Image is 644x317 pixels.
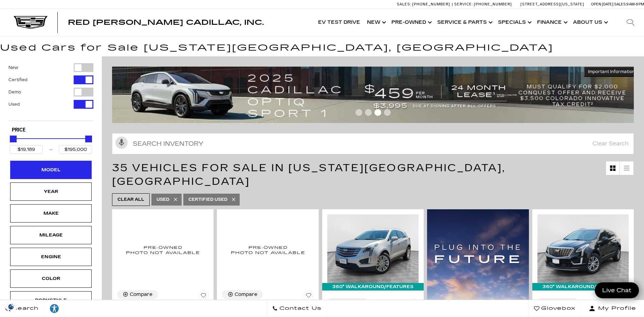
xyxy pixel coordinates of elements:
div: ColorColor [10,269,92,288]
div: Year [34,188,68,195]
span: Live Chat [599,286,635,294]
div: Price [10,133,92,154]
span: [PHONE_NUMBER] [474,2,512,6]
span: Go to slide 4 [384,109,391,116]
a: Sales: [PHONE_NUMBER] [397,2,452,6]
a: Service: [PHONE_NUMBER] [452,2,514,6]
input: Search Inventory [112,133,634,154]
label: Demo [8,89,21,95]
span: Clear All [117,195,144,204]
div: Color [34,275,68,282]
section: Click to Open Cookie Consent Modal [3,303,19,310]
div: Mileage [34,231,68,239]
label: Certified [8,76,27,83]
button: Save Vehicle [408,298,419,311]
div: Compare [235,292,257,298]
div: Engine [34,253,68,261]
label: Used [8,101,20,108]
input: Minimum [10,145,43,154]
span: Certified Used [188,195,227,204]
div: Minimum Price [10,136,17,142]
a: Specials [495,9,534,36]
a: New [364,9,388,36]
div: Compare [340,299,363,305]
button: Compare Vehicle [327,298,368,307]
div: Maximum Price [85,136,92,142]
div: Search [617,9,644,36]
img: 2018 Cadillac XT5 Premium Luxury AWD [327,214,419,283]
a: Explore your accessibility options [44,300,65,317]
a: Pre-Owned [388,9,434,36]
div: YearYear [10,182,92,201]
img: 2020 Cadillac XT4 Premium Luxury [117,214,208,285]
span: 9 AM-6 PM [626,2,644,6]
a: About Us [570,9,610,36]
span: Service: [454,2,473,6]
a: Contact Us [267,300,327,317]
span: Sales: [397,2,411,6]
span: 35 Vehicles for Sale in [US_STATE][GEOGRAPHIC_DATA], [GEOGRAPHIC_DATA] [112,162,505,188]
span: [PHONE_NUMBER] [412,2,450,6]
span: Used [157,195,169,204]
a: Red [PERSON_NAME] Cadillac, Inc. [68,19,264,26]
span: Go to slide 1 [355,109,362,116]
a: [STREET_ADDRESS][US_STATE] [520,2,584,6]
div: ModelModel [10,161,92,179]
input: Maximum [59,145,92,154]
span: Open [DATE] [591,2,613,6]
button: Open user profile menu [581,300,644,317]
button: Save Vehicle [303,290,314,303]
div: EngineEngine [10,248,92,266]
div: BodystyleBodystyle [10,291,92,310]
div: Filter by Vehicle Type [8,63,93,121]
span: Important Information [588,69,635,74]
button: Compare Vehicle [537,298,578,307]
button: Save Vehicle [198,290,208,303]
h5: Price [12,127,90,133]
a: Grid View [606,161,620,175]
div: MileageMileage [10,226,92,244]
img: Opt-Out Icon [3,303,19,310]
img: 2019 Cadillac XT4 AWD Sport [222,214,313,285]
a: Service & Parts [434,9,495,36]
div: MakeMake [10,204,92,223]
a: Finance [534,9,570,36]
div: 360° WalkAround/Features [532,283,634,290]
span: My Profile [595,304,636,313]
div: Compare [550,299,573,305]
span: Red [PERSON_NAME] Cadillac, Inc. [68,18,264,27]
span: Glovebox [539,304,575,313]
div: Model [34,166,68,174]
button: Compare Vehicle [222,290,263,299]
button: Compare Vehicle [117,290,158,299]
svg: Click to toggle on voice search [115,137,128,149]
a: EV Test Drive [315,9,364,36]
span: Contact Us [278,304,321,313]
div: Bodystyle [34,297,68,304]
button: Important Information [584,67,639,77]
span: Go to slide 3 [374,109,381,116]
a: Live Chat [595,282,639,298]
span: Go to slide 2 [365,109,372,116]
div: 360° WalkAround/Features [322,283,424,290]
img: 2508-August-FOM-OPTIQ-Lease9 [112,67,639,123]
div: Compare [130,292,152,298]
span: Sales: [614,2,626,6]
div: Make [34,210,68,217]
img: Cadillac Dark Logo with Cadillac White Text [14,16,48,29]
img: 2022 Cadillac XT5 Premium Luxury [537,214,629,283]
label: New [8,64,18,71]
a: Glovebox [529,300,581,317]
span: Search [11,304,39,313]
div: Explore your accessibility options [44,303,65,314]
